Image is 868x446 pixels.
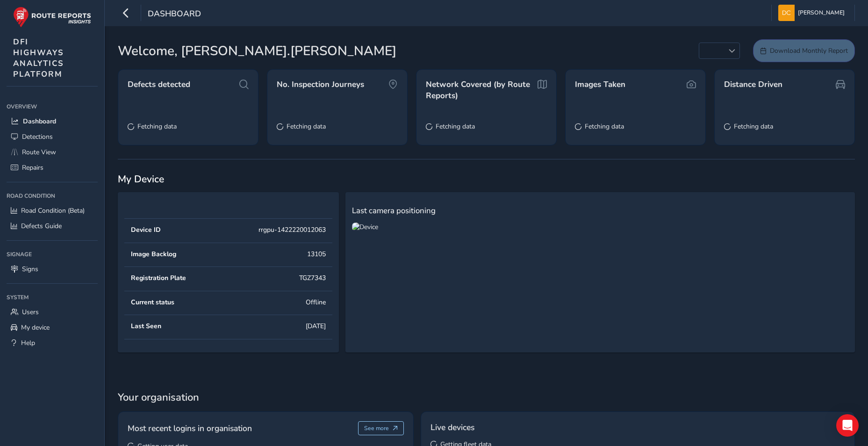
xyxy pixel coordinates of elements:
[798,5,845,21] span: [PERSON_NAME]
[13,36,64,79] span: DFI HIGHWAYS ANALYTICS PLATFORM
[430,421,474,433] span: Live devices
[7,247,98,261] div: Signage
[13,7,91,28] img: rr logo
[131,225,161,234] div: Device ID
[23,117,56,126] span: Dashboard
[22,132,53,141] span: Detections
[7,203,98,218] a: Road Condition (Beta)
[7,100,98,114] div: Overview
[21,222,62,230] span: Defects Guide
[287,122,326,131] span: Fetching data
[131,273,186,282] div: Registration Plate
[118,390,855,404] span: Your organisation
[131,298,174,307] div: Current status
[128,79,190,90] span: Defects detected
[137,122,177,131] span: Fetching data
[7,189,98,203] div: Road Condition
[7,114,98,129] a: Dashboard
[7,335,98,351] a: Help
[836,414,859,437] div: Open Intercom Messenger
[585,122,624,131] span: Fetching data
[7,218,98,234] a: Defects Guide
[148,8,201,21] span: Dashboard
[306,298,326,307] div: Offline
[426,79,535,101] span: Network Covered (by Route Reports)
[22,163,43,172] span: Repairs
[21,206,85,215] span: Road Condition (Beta)
[131,250,176,259] div: Image Backlog
[358,421,404,435] button: See more
[258,225,326,234] div: rrgpu-1422220012063
[277,79,364,90] span: No. Inspection Journeys
[307,250,326,259] div: 13105
[352,223,378,231] img: Device
[352,205,436,216] span: Last camera positioning
[778,5,795,21] img: diamond-layout
[778,5,848,21] button: [PERSON_NAME]
[22,148,56,157] span: Route View
[306,322,326,331] div: [DATE]
[118,41,396,61] span: Welcome, [PERSON_NAME].[PERSON_NAME]
[128,422,252,434] span: Most recent logins in organisation
[21,323,50,332] span: My device
[21,338,35,347] span: Help
[7,320,98,335] a: My device
[22,308,39,317] span: Users
[724,79,782,90] span: Distance Driven
[7,290,98,304] div: System
[7,160,98,175] a: Repairs
[575,79,625,90] span: Images Taken
[22,265,38,273] span: Signs
[364,424,389,432] span: See more
[734,122,773,131] span: Fetching data
[131,322,161,331] div: Last Seen
[7,129,98,144] a: Detections
[7,304,98,320] a: Users
[299,273,326,282] div: TGZ7343
[118,173,164,186] span: My Device
[7,261,98,277] a: Signs
[7,144,98,160] a: Route View
[436,122,475,131] span: Fetching data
